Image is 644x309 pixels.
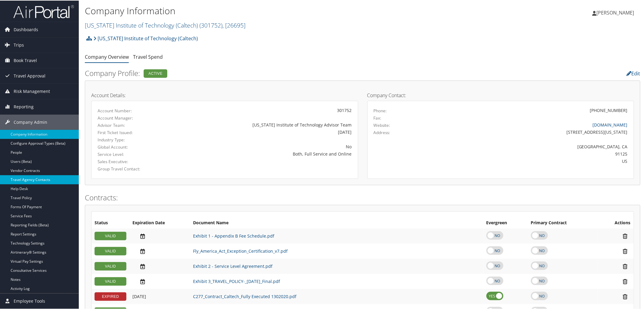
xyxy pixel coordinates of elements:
[439,143,628,149] div: [GEOGRAPHIC_DATA], CA
[85,67,452,78] h2: Company Profile:
[193,232,274,238] a: Exhibit 1 - Appendix B Fee Schedule.pdf
[132,248,187,254] div: Add/Edit Date
[528,217,598,228] th: Primary Contract
[627,70,640,76] a: Edit
[85,192,640,202] h2: Contracts:
[98,158,176,164] label: Sales Executive:
[132,293,187,299] div: Add/Edit Date
[133,53,163,60] a: Travel Spend
[132,263,187,269] div: Add/Edit Date
[193,263,272,268] a: Exhibit 2 - Service Level Agreement.pdf
[98,165,176,171] label: Group Travel Contact:
[14,293,45,308] span: Employee Tools
[129,217,190,228] th: Expiration Date
[98,151,176,157] label: Service Level:
[14,114,47,129] span: Company Admin
[85,53,129,60] a: Company Overview
[439,128,628,135] div: [STREET_ADDRESS][US_STATE]
[590,107,628,113] div: [PHONE_NUMBER]
[439,157,628,164] div: US
[185,128,352,135] div: [DATE]
[95,231,126,240] div: VALID
[439,150,628,156] div: 91125
[185,143,352,149] div: No
[95,246,126,255] div: VALID
[14,99,34,114] span: Reporting
[98,129,176,135] label: First Ticket Issued:
[14,68,45,83] span: Travel Approval
[367,92,634,97] h4: Company Contact:
[199,21,222,29] span: ( 301752 )
[193,248,288,253] a: Fly_America_Act_Exception_Certification_v7.pdf
[98,114,176,120] label: Account Manager:
[374,114,382,120] label: Fax:
[185,150,352,156] div: Both, Full Service and Online
[592,3,640,21] a: [PERSON_NAME]
[185,121,352,127] div: [US_STATE] Institute of Technology Advisor Team
[374,122,390,128] label: Website:
[95,277,126,285] div: VALID
[132,232,187,239] div: Add/Edit Date
[620,278,631,284] i: Remove Contract
[98,107,176,113] label: Account Number:
[95,261,126,270] div: VALID
[85,4,455,17] h1: Company Information
[14,37,24,52] span: Trips
[98,143,176,150] label: Global Account:
[193,278,280,284] a: Exhibit 3_TRAVEL_POLICY-_[DATE]_Final.pdf
[222,21,245,29] span: , [ 26695 ]
[93,32,198,44] a: [US_STATE] Institute of Technology (Caltech)
[91,92,358,97] h4: Account Details:
[14,52,37,67] span: Book Travel
[374,107,387,113] label: Phone:
[85,21,245,29] a: [US_STATE] Institute of Technology (Caltech)
[597,9,634,15] span: [PERSON_NAME]
[132,278,187,284] div: Add/Edit Date
[98,136,176,142] label: Industry Type:
[144,69,167,77] div: Active
[185,107,352,113] div: 301752
[620,293,631,299] i: Remove Contract
[374,129,390,135] label: Address:
[483,217,528,228] th: Evergreen
[193,293,296,299] a: C277_Contract_Caltech_Fully Executed 1302020.pdf
[95,292,126,300] div: EXPIRED
[14,83,50,98] span: Risk Management
[620,248,631,254] i: Remove Contract
[190,217,483,228] th: Document Name
[13,4,74,18] img: airportal-logo.png
[593,121,628,127] a: [DOMAIN_NAME]
[14,21,38,37] span: Dashboards
[620,232,631,239] i: Remove Contract
[92,217,129,228] th: Status
[98,122,176,128] label: Advisor Team:
[132,293,146,299] span: [DATE]
[620,263,631,269] i: Remove Contract
[598,217,634,228] th: Actions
